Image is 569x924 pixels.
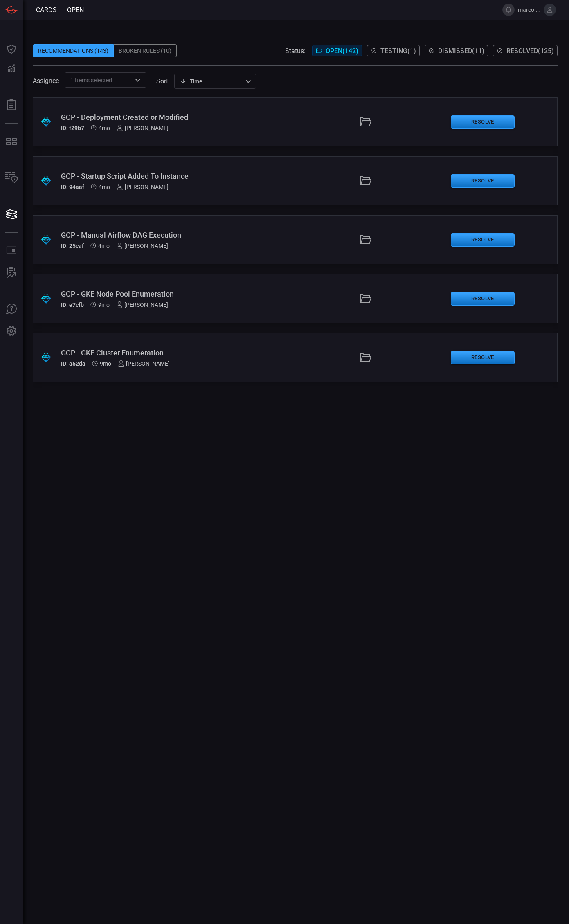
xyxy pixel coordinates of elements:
[61,360,85,367] h5: ID: a52da
[326,47,358,55] span: Open ( 142 )
[2,241,21,261] button: Rule Catalog
[2,168,21,188] button: Inventory
[451,233,515,247] button: Resolve
[2,299,21,319] button: Ask Us A Question
[61,172,192,180] div: GCP - Startup Script Added To Instance
[425,45,488,56] button: Dismissed(11)
[285,47,306,55] span: Status:
[116,301,168,308] div: [PERSON_NAME]
[2,321,21,341] button: Preferences
[98,301,110,308] span: Dec 25, 2024 6:03 AM
[99,125,110,131] span: Jun 09, 2025 5:41 AM
[180,77,243,85] div: Time
[61,301,84,308] h5: ID: e7cfb
[117,125,169,131] div: [PERSON_NAME]
[70,76,112,84] span: 1 Items selected
[493,45,558,56] button: Resolved(125)
[61,290,192,298] div: GCP - GKE Node Pool Enumeration
[2,95,21,115] button: Reports
[116,243,168,249] div: [PERSON_NAME]
[118,360,170,367] div: [PERSON_NAME]
[33,77,59,85] span: Assignee
[367,45,420,56] button: Testing(1)
[451,115,515,129] button: Resolve
[2,263,21,283] button: ALERT ANALYSIS
[99,184,110,190] span: May 27, 2025 5:49 AM
[61,231,192,239] div: GCP - Manual Airflow DAG Execution
[61,125,84,131] h5: ID: f29b7
[506,47,554,55] span: Resolved ( 125 )
[156,77,168,85] label: sort
[98,243,110,249] span: May 21, 2025 9:44 AM
[518,7,540,13] span: marco.[PERSON_NAME]
[33,44,114,57] div: Recommendations (143)
[36,6,57,14] span: Cards
[2,59,21,79] button: Detections
[61,348,192,357] div: GCP - GKE Cluster Enumeration
[61,243,84,249] h5: ID: 25caf
[117,184,169,190] div: [PERSON_NAME]
[380,47,416,55] span: Testing ( 1 )
[2,39,21,59] button: Dashboard
[67,6,84,14] span: open
[132,74,144,86] button: Open
[451,174,515,188] button: Resolve
[100,360,111,367] span: Dec 11, 2024 6:22 AM
[61,184,84,190] h5: ID: 94aaf
[114,44,177,57] div: Broken Rules (10)
[438,47,484,55] span: Dismissed ( 11 )
[451,351,515,364] button: Resolve
[451,292,515,306] button: Resolve
[61,113,192,121] div: GCP - Deployment Created or Modified
[2,132,21,151] button: MITRE - Detection Posture
[312,45,362,56] button: Open(142)
[2,205,21,224] button: Cards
